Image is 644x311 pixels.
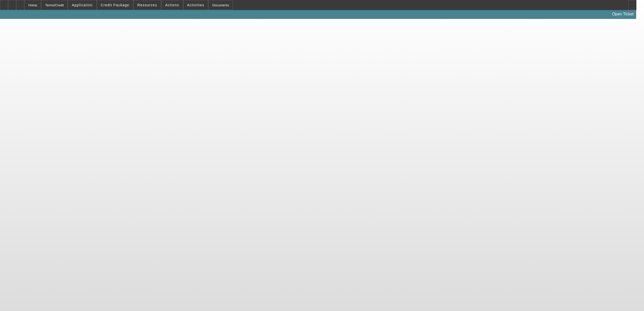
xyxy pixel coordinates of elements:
button: Credit Package [97,0,133,10]
button: Resources [134,0,161,10]
span: Application [72,3,92,7]
span: Resources [137,3,157,7]
a: Open Ticket [610,10,636,18]
button: Actions [161,0,183,10]
span: Actions [165,3,179,7]
span: Credit Package [101,3,129,7]
button: Application [68,0,96,10]
span: Activities [187,3,204,7]
button: Activities [183,0,208,10]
